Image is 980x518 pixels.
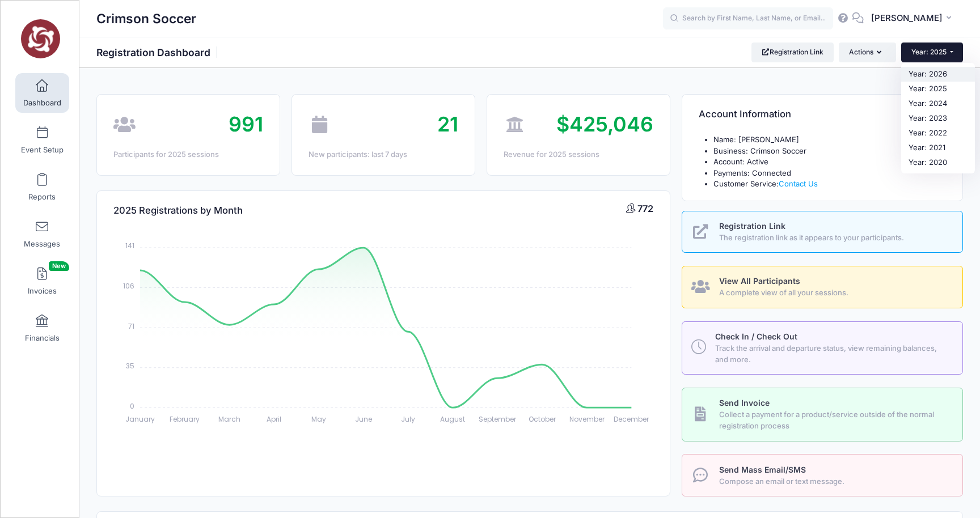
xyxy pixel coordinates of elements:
a: Registration Link The registration link as it appears to your participants. [682,211,963,253]
tspan: 71 [128,321,134,330]
button: Year: 2025 [901,43,963,62]
tspan: June [355,414,372,424]
a: Year: 2020 [901,155,975,170]
tspan: February [170,414,200,424]
button: Actions [839,43,895,62]
span: Reports [28,192,56,202]
span: Registration Link [719,221,785,231]
a: Year: 2024 [901,96,975,111]
a: Financials [15,308,69,348]
a: Year: 2026 [901,67,975,82]
h4: Account Information [699,99,791,131]
span: New [49,261,69,271]
span: Track the arrival and departure status, view remaining balances, and more. [715,343,949,365]
span: 772 [637,203,653,214]
tspan: August [441,414,466,424]
a: InvoicesNew [15,261,69,301]
tspan: 0 [130,401,134,410]
div: Revenue for 2025 sessions [504,149,653,160]
tspan: January [125,414,155,424]
span: Dashboard [23,98,61,108]
tspan: 141 [125,241,134,250]
li: Name: [PERSON_NAME] [713,134,946,146]
tspan: July [401,414,415,424]
a: Messages [15,214,69,254]
span: Send Mass Email/SMS [719,465,806,474]
tspan: September [479,414,517,424]
img: Crimson Soccer [19,18,62,60]
a: Send Invoice Collect a payment for a product/service outside of the normal registration process [682,388,963,441]
span: View All Participants [719,276,800,286]
span: Compose an email or text message. [719,476,950,487]
tspan: March [218,414,240,424]
span: Collect a payment for a product/service outside of the normal registration process [719,409,950,431]
a: Contact Us [779,179,818,188]
li: Customer Service: [713,179,946,190]
a: Reports [15,167,69,207]
span: A complete view of all your sessions. [719,287,950,299]
a: Year: 2022 [901,126,975,141]
span: The registration link as it appears to your participants. [719,232,950,244]
a: Registration Link [751,43,834,62]
span: Invoices [28,286,57,296]
span: Financials [25,333,60,343]
a: Send Mass Email/SMS Compose an email or text message. [682,454,963,496]
span: Messages [24,239,60,249]
tspan: April [267,414,282,424]
li: Account: Active [713,156,946,168]
button: [PERSON_NAME] [864,6,963,32]
h1: Crimson Soccer [96,6,196,32]
span: 991 [229,112,263,137]
div: Participants for 2025 sessions [113,149,263,160]
span: Year: 2025 [911,48,947,56]
li: Business: Crimson Soccer [713,146,946,157]
tspan: October [529,414,556,424]
a: Year: 2021 [901,141,975,155]
li: Payments: Connected [713,168,946,179]
a: Crimson Soccer [1,12,80,66]
tspan: November [569,414,605,424]
span: [PERSON_NAME] [871,12,943,24]
span: Send Invoice [719,398,770,407]
a: Year: 2023 [901,111,975,126]
span: Check In / Check Out [715,332,797,341]
tspan: 106 [123,281,134,291]
span: Event Setup [21,145,64,155]
h1: Registration Dashboard [96,46,220,58]
span: $425,046 [556,112,653,137]
a: Year: 2025 [901,82,975,96]
a: Event Setup [15,120,69,160]
span: 21 [437,112,458,137]
tspan: December [614,414,650,424]
tspan: 35 [126,361,134,371]
div: New participants: last 7 days [309,149,458,160]
a: View All Participants A complete view of all your sessions. [682,266,963,308]
tspan: May [311,414,326,424]
h4: 2025 Registrations by Month [113,194,243,227]
input: Search by First Name, Last Name, or Email... [663,7,833,30]
a: Dashboard [15,73,69,113]
a: Check In / Check Out Track the arrival and departure status, view remaining balances, and more. [682,321,963,375]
